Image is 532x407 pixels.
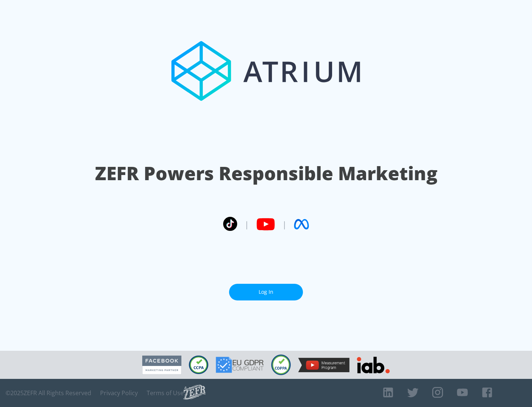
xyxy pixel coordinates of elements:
img: IAB [357,357,390,373]
img: COPPA Compliant [271,354,291,375]
a: Privacy Policy [100,389,138,397]
span: © 2025 ZEFR All Rights Reserved [6,389,91,397]
a: Log In [229,284,303,300]
h1: ZEFR Powers Responsible Marketing [95,161,437,186]
img: Facebook Marketing Partner [142,356,181,374]
img: CCPA Compliant [189,356,208,374]
span: | [282,219,287,230]
img: GDPR Compliant [216,357,264,373]
span: | [245,219,249,230]
a: Terms of Use [147,389,184,397]
img: YouTube Measurement Program [298,358,349,372]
